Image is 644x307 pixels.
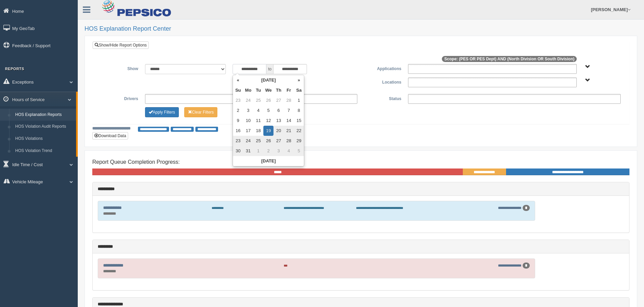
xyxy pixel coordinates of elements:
a: HOS Violation Trend [12,145,76,157]
th: [DATE] [243,75,294,85]
a: HOS Violations [12,133,76,145]
label: Drivers [98,94,142,102]
td: 9 [233,116,243,126]
th: Mo [243,85,253,95]
th: We [263,85,273,95]
td: 21 [284,126,294,136]
label: Locations [361,78,405,86]
td: 25 [253,95,263,105]
td: 2 [263,146,273,156]
h4: Report Queue Completion Progress: [92,159,629,165]
td: 15 [294,116,304,126]
td: 17 [243,126,253,136]
td: 23 [233,136,243,146]
th: Tu [253,85,263,95]
th: « [233,75,243,85]
td: 8 [294,105,304,116]
td: 25 [253,136,263,146]
td: 3 [273,146,284,156]
td: 6 [273,105,284,116]
td: 23 [233,95,243,105]
td: 20 [273,126,284,136]
td: 14 [284,116,294,126]
td: 27 [273,95,284,105]
td: 12 [263,116,273,126]
a: HOS Violation Audit Reports [12,121,76,133]
th: Fr [284,85,294,95]
td: 16 [233,126,243,136]
td: 18 [253,126,263,136]
td: 3 [243,105,253,116]
th: Su [233,85,243,95]
td: 24 [243,136,253,146]
td: 30 [233,146,243,156]
td: 4 [253,105,263,116]
th: Sa [294,85,304,95]
td: 19 [263,126,273,136]
label: Status [361,94,405,102]
td: 31 [243,146,253,156]
span: to [266,64,273,74]
td: 22 [294,126,304,136]
label: Show [98,64,142,72]
button: Change Filter Options [145,107,179,117]
td: 27 [273,136,284,146]
td: 10 [243,116,253,126]
td: 11 [253,116,263,126]
span: Scope: (PES OR PES Dept) AND (North Division OR South Division) [442,56,577,62]
td: 2 [233,105,243,116]
th: Th [273,85,284,95]
td: 28 [284,95,294,105]
td: 5 [294,146,304,156]
td: 29 [294,136,304,146]
td: 28 [284,136,294,146]
td: 5 [263,105,273,116]
td: 13 [273,116,284,126]
h2: HOS Explanation Report Center [85,26,637,32]
td: 1 [253,146,263,156]
a: HOS Explanation Reports [12,109,76,121]
td: 26 [263,95,273,105]
td: 1 [294,95,304,105]
th: » [294,75,304,85]
td: 4 [284,146,294,156]
button: Download Data [92,132,128,140]
a: Show/Hide Report Options [93,41,149,49]
td: 24 [243,95,253,105]
td: 26 [263,136,273,146]
td: 7 [284,105,294,116]
button: Change Filter Options [184,107,218,117]
th: [DATE] [233,156,304,166]
label: Applications [361,64,405,72]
